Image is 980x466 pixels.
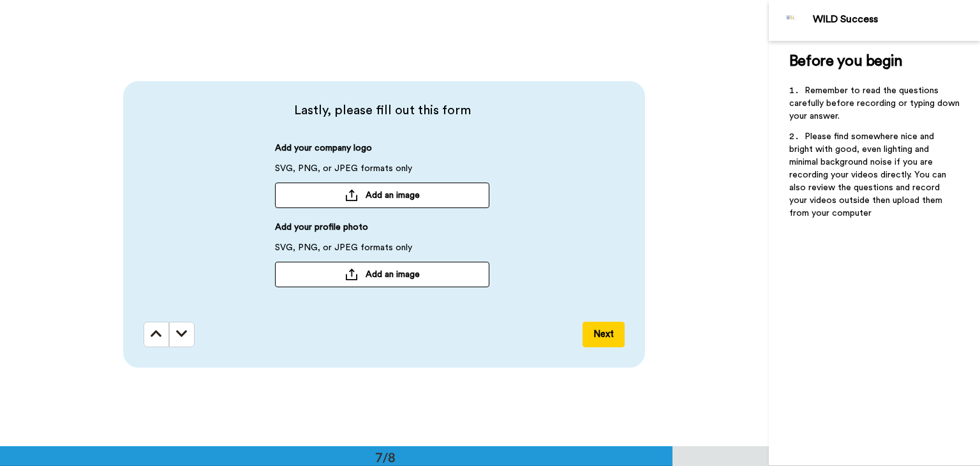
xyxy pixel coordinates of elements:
[366,189,420,202] span: Add an image
[813,13,979,26] div: WILD Success
[275,142,372,162] span: Add your company logo
[275,241,412,262] span: SVG, PNG, or JPEG formats only
[144,101,621,119] span: Lastly, please fill out this form
[776,5,806,36] img: Profile Image
[275,262,489,287] button: Add an image
[789,86,962,121] span: Remember to read the questions carefully before recording or typing down your answer.
[789,132,949,218] span: Please find somewhere nice and bright with good, even lighting and minimal background noise if yo...
[366,268,420,281] span: Add an image
[789,54,902,69] span: Before you begin
[583,322,625,347] button: Next
[275,162,412,183] span: SVG, PNG, or JPEG formats only
[355,448,416,466] div: 7/8
[275,183,489,208] button: Add an image
[275,221,368,241] span: Add your profile photo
